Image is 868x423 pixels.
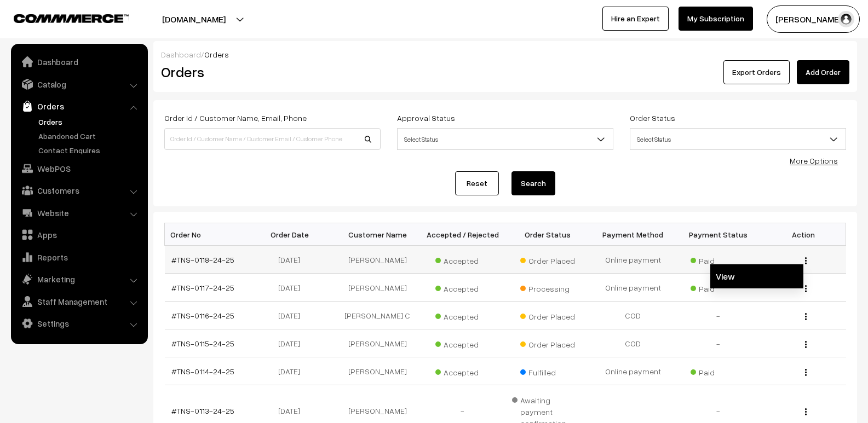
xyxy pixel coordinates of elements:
a: Dashboard [14,52,144,72]
a: Catalog [14,74,144,94]
a: #TNS-0118-24-25 [171,255,234,264]
td: [PERSON_NAME] C [335,302,421,329]
td: [PERSON_NAME] [335,357,421,385]
span: Paid [691,364,745,378]
td: COD [590,329,676,357]
a: Hire an Expert [602,7,669,31]
span: Order Placed [520,336,575,350]
span: Select Status [397,128,613,150]
span: Paid [691,280,745,294]
img: Menu [805,313,807,320]
th: Action [761,223,846,246]
a: Reset [455,171,499,195]
a: Abandoned Cart [36,130,144,142]
a: #TNS-0116-24-25 [171,311,234,320]
span: Select Status [398,130,613,149]
a: Orders [36,116,144,128]
th: Accepted / Rejected [420,223,505,246]
input: Order Id / Customer Name / Customer Email / Customer Phone [164,128,381,150]
th: Order No [165,223,250,246]
button: [PERSON_NAME]… [767,5,860,33]
img: COMMMERCE [14,14,129,22]
button: [DOMAIN_NAME] [124,5,264,33]
span: Fulfilled [520,364,575,378]
td: - [676,302,761,329]
a: Reports [14,247,144,267]
img: Menu [805,341,807,348]
a: Apps [14,225,144,245]
a: #TNS-0113-24-25 [171,406,234,415]
a: My Subscription [679,7,753,31]
span: Select Status [630,130,846,149]
a: Website [14,203,144,223]
td: [PERSON_NAME] [335,274,421,302]
button: Export Orders [723,60,790,84]
span: Select Status [630,128,846,150]
th: Order Status [505,223,591,246]
td: [DATE] [250,274,335,302]
a: Dashboard [161,50,201,59]
th: Customer Name [335,223,421,246]
span: Orders [204,50,229,59]
a: Settings [14,314,144,333]
label: Order Status [630,112,675,124]
a: Contact Enquires [36,144,144,156]
th: Payment Method [590,223,676,246]
td: [DATE] [250,357,335,385]
a: More Options [790,156,838,165]
img: Menu [805,257,807,264]
a: Staff Management [14,292,144,311]
label: Approval Status [397,112,455,124]
a: Marketing [14,269,144,289]
td: Online payment [590,246,676,274]
td: Online payment [590,274,676,302]
a: Orders [14,96,144,116]
h2: Orders [161,63,380,80]
a: Customers [14,181,144,200]
td: [DATE] [250,246,335,274]
a: COMMMERCE [14,11,110,24]
img: user [838,11,854,27]
td: [PERSON_NAME] [335,329,421,357]
span: Accepted [435,336,490,350]
a: View [710,264,803,288]
td: [DATE] [250,329,335,357]
img: Menu [805,285,807,292]
span: Accepted [435,280,490,294]
a: #TNS-0115-24-25 [171,339,234,348]
div: / [161,49,849,60]
td: Online payment [590,357,676,385]
label: Order Id / Customer Name, Email, Phone [164,112,307,124]
span: Accepted [435,252,490,266]
td: - [676,329,761,357]
a: Add Order [797,60,849,84]
a: #TNS-0117-24-25 [171,283,234,292]
th: Payment Status [676,223,761,246]
td: COD [590,302,676,329]
span: Accepted [435,308,490,322]
a: WebPOS [14,159,144,178]
td: [PERSON_NAME] [335,246,421,274]
td: [DATE] [250,302,335,329]
span: Accepted [435,364,490,378]
span: Processing [520,280,575,294]
span: Order Placed [520,308,575,322]
th: Order Date [250,223,335,246]
img: Menu [805,369,807,376]
span: Paid [691,252,745,266]
button: Search [511,171,555,195]
img: Menu [805,408,807,415]
a: #TNS-0114-24-25 [171,367,234,376]
span: Order Placed [520,252,575,266]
